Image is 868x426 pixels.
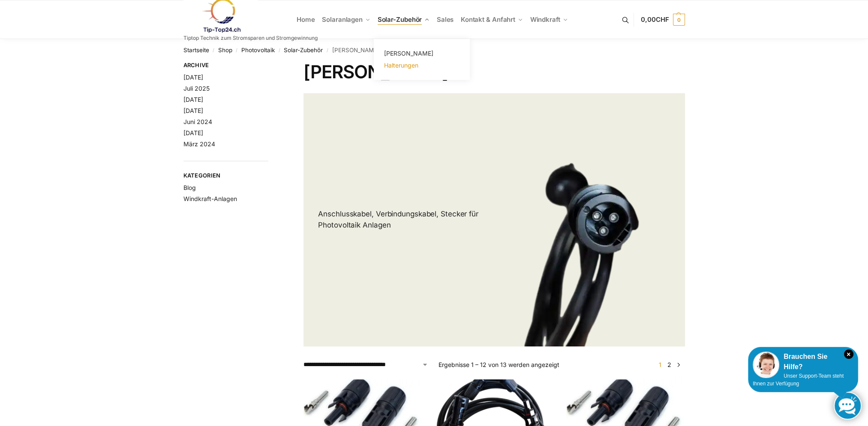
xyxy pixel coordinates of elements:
[183,96,203,103] a: [DATE]
[323,47,332,54] span: /
[433,0,457,39] a: Sales
[232,47,241,54] span: /
[844,349,853,359] i: Schließen
[183,184,196,191] a: Blog
[318,0,374,39] a: Solaranlagen
[275,47,284,54] span: /
[183,47,209,53] a: Startseite
[641,15,669,24] span: 0,00
[494,93,685,346] img: Anschlusskabel-3meter-bettery
[209,47,218,54] span: /
[183,85,210,92] a: Juli 2025
[322,15,363,24] span: Solaranlagen
[183,35,318,41] p: Tiptop Technik zum Stromsparen und Stromgewinnung
[753,352,853,372] div: Brauchen Sie Hilfe?
[657,361,664,368] span: Seite 1
[183,39,685,61] nav: Breadcrumb
[461,15,515,24] span: Kontakt & Anfahrt
[183,140,215,148] a: März 2024
[665,361,673,368] a: Seite 2
[183,74,203,81] a: [DATE]
[183,195,237,202] a: Windkraft-Anlagen
[183,172,269,180] span: Kategorien
[654,360,685,369] nav: Produkt-Seitennummerierung
[379,47,465,59] a: [PERSON_NAME]
[530,15,560,24] span: Windkraft
[284,47,323,53] a: Solar-Zubehör
[526,0,571,39] a: Windkraft
[183,118,212,125] a: Juni 2024
[374,0,433,39] a: Solar-Zubehör
[183,129,203,136] a: [DATE]
[303,360,428,369] select: Shop-Reihenfolge
[384,62,418,69] span: Halterungen
[268,62,273,71] button: Close filters
[379,59,465,71] a: Halterungen
[318,209,480,231] p: Anschlusskabel, Verbindungskabel, Stecker für Photovoltaik Anlagen
[183,107,203,114] a: [DATE]
[378,15,422,24] span: Solar-Zubehör
[183,61,269,70] span: Archive
[656,15,669,24] span: CHF
[241,47,275,53] a: Photovoltaik
[753,352,779,378] img: Customer service
[303,61,685,83] h1: [PERSON_NAME]
[439,360,559,369] p: Ergebnisse 1 – 12 von 13 werden angezeigt
[218,47,232,53] a: Shop
[437,15,454,24] span: Sales
[384,50,433,57] span: [PERSON_NAME]
[753,373,844,387] span: Unser Support-Team steht Ihnen zur Verfügung
[673,14,685,26] span: 0
[675,360,682,369] a: →
[641,7,685,33] a: 0,00CHF 0
[457,0,526,39] a: Kontakt & Anfahrt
